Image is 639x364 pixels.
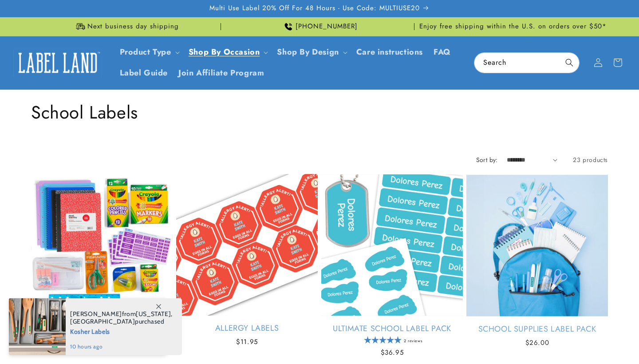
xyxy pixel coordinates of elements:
[13,49,102,76] img: Label Land
[466,323,608,333] a: School Supplies Label Pack
[573,155,608,164] span: 23 products
[136,310,171,318] span: [US_STATE]
[321,323,463,333] a: Ultimate School Label Pack
[189,47,260,57] span: Shop By Occasion
[419,22,607,31] span: Enjoy free shipping within the U.S. on orders over $50*
[70,310,173,325] span: from , purchased
[114,63,174,83] a: Label Guide
[225,17,414,36] div: Announcement
[178,68,264,78] span: Join Affiliate Program
[183,42,272,63] summary: Shop By Occasion
[296,22,358,31] span: [PHONE_NUMBER]
[428,42,456,63] a: FAQ
[272,42,351,63] summary: Shop By Design
[356,47,423,57] span: Care instructions
[176,323,318,333] a: Allergy Labels
[351,42,428,63] a: Care instructions
[120,68,168,78] span: Label Guide
[10,46,106,80] a: Label Land
[31,17,221,36] div: Announcement
[173,63,269,83] a: Join Affiliate Program
[120,46,171,58] a: Product Type
[31,101,608,124] h1: School Labels
[277,46,339,58] a: Shop By Design
[418,17,608,36] div: Announcement
[209,4,420,13] span: Multi Use Label 20% Off For 48 Hours - Use Code: MULTIUSE20
[87,22,179,31] span: Next business day shipping
[70,317,135,325] span: [GEOGRAPHIC_DATA]
[476,155,498,164] label: Sort by:
[434,47,451,57] span: FAQ
[560,53,579,72] button: Search
[114,42,183,63] summary: Product Type
[70,310,122,318] span: [PERSON_NAME]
